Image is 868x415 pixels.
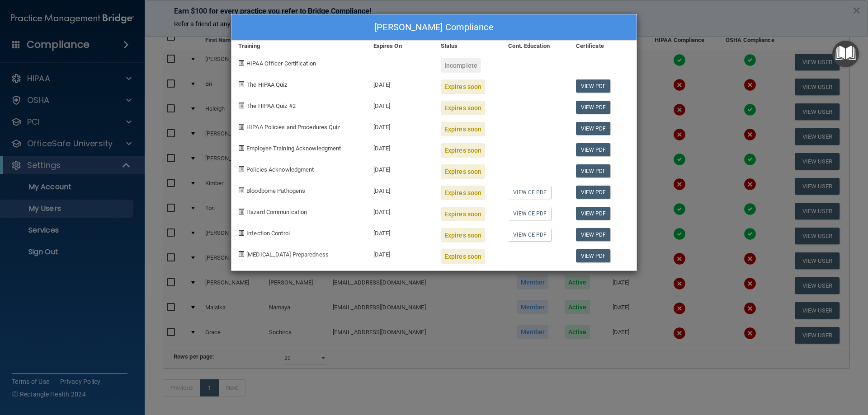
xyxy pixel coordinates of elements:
div: [DATE] [367,115,434,136]
span: Hazard Communication [246,209,307,215]
a: View CE PDF [508,207,551,220]
div: Training [231,41,367,51]
div: [DATE] [367,200,434,221]
a: View PDF [576,164,611,177]
div: Expires soon [441,164,485,179]
div: Expires soon [441,143,485,158]
div: Expires soon [441,249,485,264]
div: [DATE] [367,94,434,115]
div: [DATE] [367,221,434,242]
div: Expires soon [441,79,485,94]
a: View CE PDF [508,228,551,241]
span: [MEDICAL_DATA] Preparedness [246,251,329,258]
div: Incomplete [441,58,481,73]
a: View PDF [576,228,611,241]
a: View PDF [576,79,611,93]
div: [DATE] [367,136,434,158]
div: Expires soon [441,228,485,242]
div: [PERSON_NAME] Compliance [231,14,637,41]
a: View PDF [576,186,611,199]
div: [DATE] [367,158,434,179]
div: [DATE] [367,242,434,264]
div: [DATE] [367,179,434,200]
div: Expires soon [441,122,485,136]
a: View PDF [576,207,611,220]
a: View PDF [576,249,611,262]
div: Expires soon [441,186,485,200]
span: HIPAA Officer Certification [246,60,316,67]
div: Status [434,41,501,51]
div: Expires soon [441,101,485,115]
div: Certificate [569,41,637,51]
span: Employee Training Acknowledgment [246,145,341,152]
span: The HIPAA Quiz [246,81,287,88]
span: Infection Control [246,230,290,237]
div: [DATE] [367,73,434,94]
button: Open Resource Center [832,41,859,67]
div: Cont. Education [501,41,569,51]
span: HIPAA Policies and Procedures Quiz [246,124,340,131]
a: View CE PDF [508,186,551,199]
span: Policies Acknowledgment [246,166,314,173]
a: View PDF [576,122,611,135]
div: Expires On [367,41,434,51]
a: View PDF [576,143,611,156]
div: Expires soon [441,207,485,221]
span: The HIPAA Quiz #2 [246,103,296,109]
span: Bloodborne Pathogens [246,187,305,194]
a: View PDF [576,101,611,114]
